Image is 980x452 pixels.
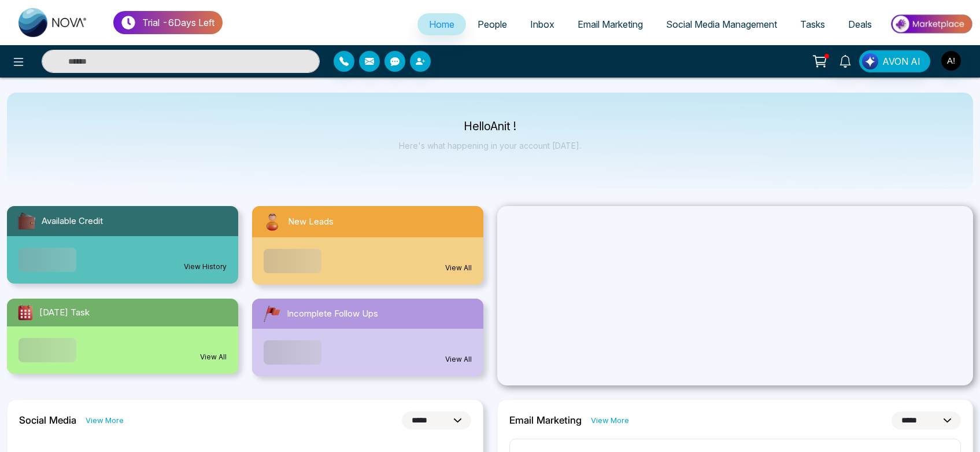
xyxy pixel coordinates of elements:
a: People [466,13,519,35]
span: Social Media Management [666,19,777,30]
p: Here's what happening in your account [DATE]. [399,141,581,150]
a: View More [86,415,124,426]
p: Trial - 6 Days Left [142,16,215,30]
a: Deals [837,13,883,35]
span: New Leads [288,215,334,229]
span: [DATE] Task [39,306,90,319]
span: Deals [848,19,872,30]
img: Nova CRM Logo [19,8,88,37]
a: View All [445,263,472,273]
a: Incomplete Follow UpsView All [245,299,490,376]
p: Hello Anit ! [399,122,581,131]
img: availableCredit.svg [16,211,37,231]
a: View History [184,262,227,272]
a: Inbox [519,13,566,35]
span: Incomplete Follow Ups [287,307,378,321]
img: User Avatar [941,51,961,71]
a: View All [445,354,472,365]
h2: Email Marketing [509,414,582,426]
h2: Social Media [19,414,76,426]
img: Lead Flow [862,53,878,69]
a: View All [200,352,227,362]
span: AVON AI [882,54,920,68]
span: Home [429,19,454,30]
img: todayTask.svg [16,303,35,322]
a: View More [591,415,629,426]
img: newLeads.svg [261,211,283,233]
a: New LeadsView All [245,206,490,285]
img: followUps.svg [261,303,282,324]
img: Market-place.gif [889,11,973,37]
a: Email Marketing [566,13,654,35]
a: Social Media Management [654,13,789,35]
span: Email Marketing [578,19,643,30]
span: Tasks [800,19,825,30]
a: Tasks [789,13,837,35]
span: People [478,19,507,30]
button: AVON AI [859,50,930,72]
span: Inbox [530,19,554,30]
a: Home [417,13,466,35]
span: Available Credit [42,215,103,228]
